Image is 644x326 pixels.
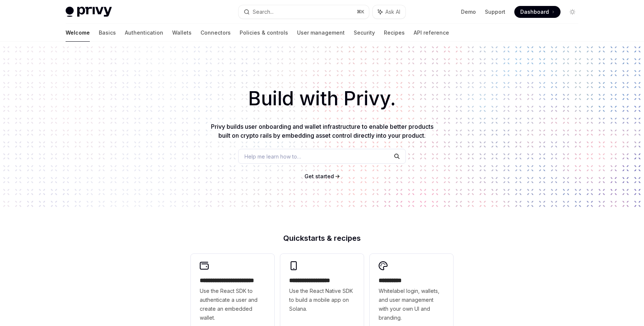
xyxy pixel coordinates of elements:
[354,24,375,42] a: Security
[414,24,449,42] a: API reference
[66,7,112,17] img: light logo
[304,173,334,180] a: Get started
[485,8,505,16] a: Support
[66,24,90,42] a: Welcome
[191,234,453,242] h2: Quickstarts & recipes
[200,287,265,322] span: Use the React SDK to authenticate a user and create an embedded wallet.
[566,6,578,18] button: Toggle dark mode
[304,173,334,179] span: Get started
[357,9,364,15] span: ⌘ K
[514,6,561,18] a: Dashboard
[99,24,116,42] a: Basics
[12,84,632,113] h1: Build with Privy.
[253,7,274,16] div: Search...
[240,24,288,42] a: Policies & controls
[379,287,444,322] span: Whitelabel login, wallets, and user management with your own UI and branding.
[297,24,345,42] a: User management
[211,123,433,139] span: Privy builds user onboarding and wallet infrastructure to enable better products built on crypto ...
[373,5,405,19] button: Ask AI
[201,24,231,42] a: Connectors
[244,153,301,160] span: Help me learn how to…
[385,8,400,16] span: Ask AI
[172,24,192,42] a: Wallets
[125,24,163,42] a: Authentication
[289,287,355,313] span: Use the React Native SDK to build a mobile app on Solana.
[239,5,369,19] button: Search...⌘K
[520,8,549,16] span: Dashboard
[461,8,476,16] a: Demo
[384,24,405,42] a: Recipes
